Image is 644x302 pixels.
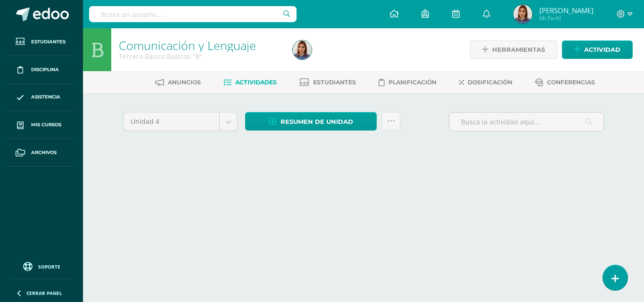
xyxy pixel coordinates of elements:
span: [PERSON_NAME] [539,6,594,15]
input: Busca un usuario... [89,6,297,22]
a: Disciplina [8,56,75,84]
span: Archivos [31,149,57,156]
span: Estudiantes [31,38,66,46]
a: Anuncios [155,75,201,90]
span: Dosificación [468,79,512,86]
a: Actividades [223,75,277,90]
a: Herramientas [470,41,557,59]
span: Unidad 4 [131,113,212,131]
a: Conferencias [535,75,595,90]
a: Dosificación [459,75,512,90]
a: Resumen de unidad [245,112,377,131]
span: Disciplina [31,66,59,73]
span: Herramientas [492,41,545,58]
span: Conferencias [547,79,595,86]
a: Estudiantes [299,75,356,90]
h1: Comunicación y Lenguaje [119,39,281,52]
a: Mis cursos [8,111,75,139]
a: Comunicación y Lenguaje [119,37,256,53]
span: Mis cursos [31,121,61,129]
span: Mi Perfil [539,14,594,22]
a: Unidad 4 [124,113,237,131]
div: Tercero Básico Basicos 'B' [119,52,281,61]
a: Asistencia [8,84,75,112]
span: Actividades [235,79,277,86]
a: Actividad [562,41,633,59]
span: Anuncios [168,79,201,86]
input: Busca la actividad aquí... [449,113,603,131]
span: Resumen de unidad [281,113,353,131]
span: Soporte [38,263,60,270]
span: Estudiantes [313,79,356,86]
a: Archivos [8,139,75,167]
span: Planificación [388,79,437,86]
a: Planificación [379,75,437,90]
img: d0f26e503699a9c74c6a7edf9e2c6eeb.png [513,5,532,24]
a: Estudiantes [8,28,75,56]
span: Cerrar panel [26,290,62,296]
a: Soporte [11,260,72,272]
img: d0f26e503699a9c74c6a7edf9e2c6eeb.png [293,41,312,59]
span: Actividad [584,41,620,58]
span: Asistencia [31,93,60,101]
